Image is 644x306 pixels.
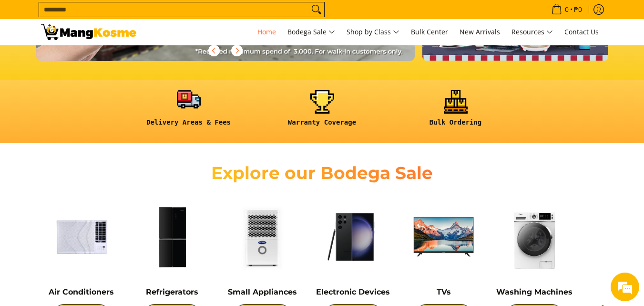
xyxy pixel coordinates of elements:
[184,162,460,184] h2: Explore our Bodega Sale
[41,196,122,277] img: Air Conditioners
[55,92,132,189] span: We're online!
[260,90,384,134] a: <h6><strong>Warranty Coverage</strong></h6>
[437,287,451,296] a: TVs
[287,26,335,38] span: Bodega Sale
[342,19,404,45] a: Shop by Class
[394,90,518,134] a: <h6><strong>Bulk Ordering</strong></h6>
[460,27,500,36] span: New Arrivals
[41,24,136,40] img: Mang Kosme: Your Home Appliances Warehouse Sale Partner!
[560,19,603,45] a: Contact Us
[5,204,182,238] textarea: Type your message and hit 'Enter'
[316,287,390,296] a: Electronic Devices
[146,19,603,45] nav: Main Menu
[228,287,297,296] a: Small Appliances
[49,287,114,296] a: Air Conditioners
[222,196,303,277] img: Small Appliances
[132,196,213,277] img: Refrigerators
[177,87,201,111] img: <h6><strong>Delivery Areas & Fees</strong></h6>
[563,6,570,13] span: 0
[283,19,340,45] a: Bodega Sale
[511,26,553,38] span: Resources
[455,19,505,45] a: New Arrivals
[156,5,179,28] div: Minimize live chat window
[253,19,281,45] a: Home
[257,27,276,36] span: Home
[411,27,448,36] span: Bulk Center
[309,2,324,17] button: Search
[313,196,394,277] img: Electronic Devices
[507,19,558,45] a: Resources
[50,53,160,66] div: Chat with us now
[204,40,225,61] button: Previous
[549,4,585,15] span: •
[494,196,575,277] img: Washing Machines
[406,19,453,45] a: Bulk Center
[347,26,399,38] span: Shop by Class
[226,40,247,61] button: Next
[496,287,572,296] a: Washing Machines
[146,287,198,296] a: Refrigerators
[572,6,583,13] span: ₱0
[564,27,599,36] span: Contact Us
[403,196,484,277] img: TVs
[127,90,251,134] a: <h6><strong>Delivery Areas & Fees</strong></h6>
